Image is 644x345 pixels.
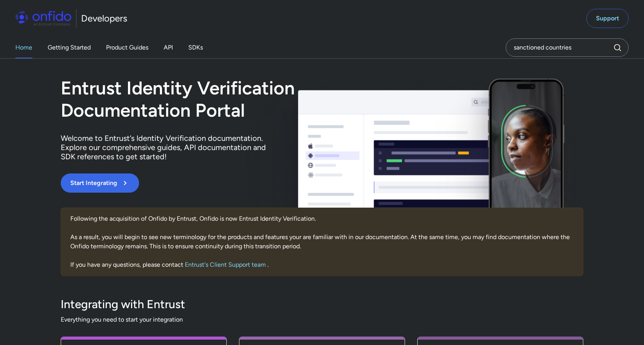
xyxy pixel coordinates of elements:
[61,208,583,276] div: Following the acquisition of Onfido by Entrust, Onfido is now Entrust Identity Verification. As a...
[506,38,629,57] input: Onfido search input field
[586,9,629,28] a: Support
[48,37,91,58] a: Getting Started
[81,12,127,25] h1: Developers
[164,37,173,58] a: API
[61,297,583,312] h3: Integrating with Entrust
[61,315,583,324] span: Everything you need to start your integration
[61,173,427,193] a: Start Integrating
[106,37,148,58] a: Product Guides
[61,134,276,161] p: Welcome to Entrust’s Identity Verification documentation. Explore our comprehensive guides, API d...
[61,77,427,121] h1: Entrust Identity Verification Documentation Portal
[188,37,203,58] a: SDKs
[61,173,139,193] button: Start Integrating
[185,261,267,268] a: Entrust's Client Support team
[15,37,32,58] a: Home
[15,11,71,26] img: Onfido Logo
